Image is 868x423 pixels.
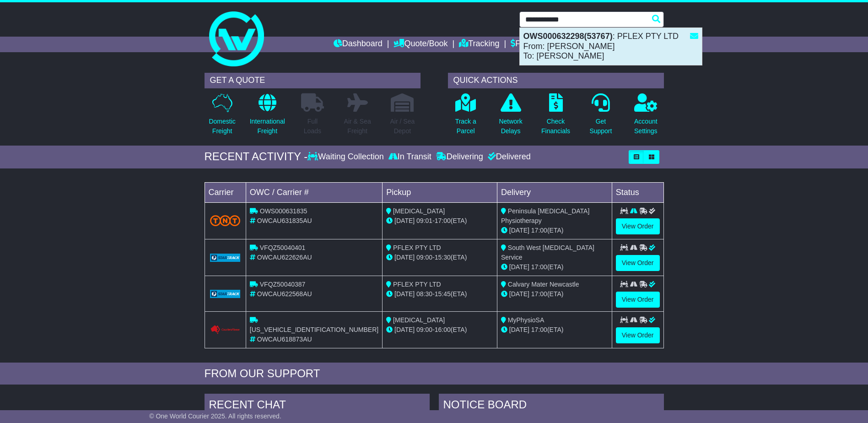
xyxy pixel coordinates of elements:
[541,117,570,136] p: Check Financials
[149,412,281,420] span: © One World Courier 2025. All rights reserved.
[205,367,664,380] div: FROM OUR SUPPORT
[501,244,594,261] span: South West [MEDICAL_DATA] Service
[386,325,493,335] div: - (ETA)
[435,290,451,298] span: 15:45
[394,37,447,52] a: Quote/Book
[435,326,451,333] span: 16:00
[416,326,432,333] span: 09:00
[616,218,660,234] a: View Order
[250,117,285,136] p: International Freight
[509,326,529,333] span: [DATE]
[208,93,236,141] a: DomesticFreight
[541,93,571,141] a: CheckFinancials
[589,117,612,136] p: Get Support
[509,227,529,234] span: [DATE]
[589,93,612,141] a: GetSupport
[386,289,493,299] div: - (ETA)
[634,117,658,136] p: Account Settings
[260,207,307,215] span: OWS000631835
[616,292,660,308] a: View Order
[485,152,531,162] div: Delivered
[307,152,386,162] div: Waiting Collection
[520,28,702,65] div: : PFLEX PTY LTD From: [PERSON_NAME] To: [PERSON_NAME]
[393,244,441,251] span: PFLEX PTY LTD
[249,93,286,141] a: InternationalFreight
[210,254,240,262] img: GetCarrierServiceLogo
[531,290,547,298] span: 17:00
[210,325,240,335] img: Couriers_Please.png
[455,93,477,141] a: Track aParcel
[511,37,552,52] a: Financials
[416,254,432,261] span: 09:00
[301,117,324,136] p: Full Loads
[386,216,493,226] div: - (ETA)
[616,327,660,343] a: View Order
[501,262,608,272] div: (ETA)
[531,227,547,234] span: 17:00
[257,217,312,224] span: OWCAU631835AU
[260,244,306,251] span: VFQZ50040401
[459,37,499,52] a: Tracking
[416,217,432,224] span: 09:01
[435,254,451,261] span: 15:30
[390,117,415,136] p: Air / Sea Depot
[205,150,308,163] div: RECENT ACTIVITY -
[531,326,547,333] span: 17:00
[394,326,415,333] span: [DATE]
[257,290,312,298] span: OWCAU622568AU
[509,290,529,298] span: [DATE]
[616,255,660,271] a: View Order
[394,290,415,298] span: [DATE]
[501,226,608,235] div: (ETA)
[210,215,240,226] img: TNT_Domestic.png
[448,73,664,88] div: QUICK ACTIONS
[531,263,547,271] span: 17:00
[205,394,430,418] div: RECENT CHAT
[394,254,415,261] span: [DATE]
[501,325,608,335] div: (ETA)
[509,263,529,271] span: [DATE]
[501,289,608,299] div: (ETA)
[250,326,378,333] span: [US_VEHICLE_IDENTIFICATION_NUMBER]
[501,207,589,224] span: Peninsula [MEDICAL_DATA] Physiotherapy
[499,117,522,136] p: Network Delays
[386,253,493,262] div: - (ETA)
[508,316,544,324] span: MyPhysioSA
[257,254,312,261] span: OWCAU622626AU
[434,152,485,162] div: Delivering
[394,217,415,224] span: [DATE]
[634,93,658,141] a: AccountSettings
[439,394,664,418] div: NOTICE BOARD
[393,281,441,288] span: PFLEX PTY LTD
[209,117,235,136] p: Domestic Freight
[393,316,445,324] span: [MEDICAL_DATA]
[498,93,523,141] a: NetworkDelays
[435,217,451,224] span: 17:00
[455,117,476,136] p: Track a Parcel
[523,32,613,41] strong: OWS000632298(53767)
[386,152,434,162] div: In Transit
[393,207,445,215] span: [MEDICAL_DATA]
[344,117,371,136] p: Air & Sea Freight
[246,182,382,202] td: OWC / Carrier #
[257,336,312,343] span: OWCAU618873AU
[260,281,306,288] span: VFQZ50040387
[383,182,497,202] td: Pickup
[612,182,663,202] td: Status
[508,281,579,288] span: Calvary Mater Newcastle
[334,37,383,52] a: Dashboard
[210,290,240,298] img: GetCarrierServiceLogo
[205,182,246,202] td: Carrier
[205,73,421,88] div: GET A QUOTE
[416,290,432,298] span: 08:30
[497,182,612,202] td: Delivery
